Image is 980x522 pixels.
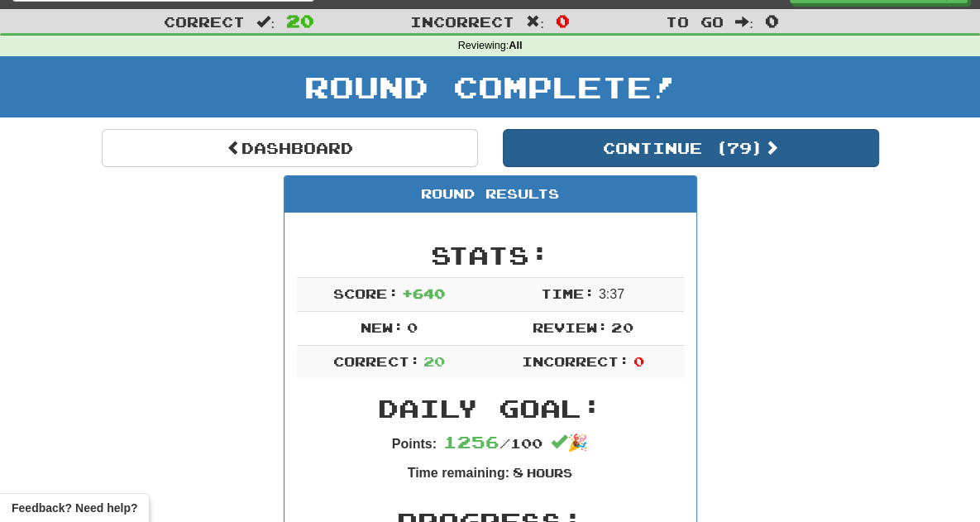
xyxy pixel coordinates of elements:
[633,353,643,369] span: 0
[402,285,445,301] span: + 640
[611,319,633,335] span: 20
[297,395,684,422] h2: Daily Goal:
[735,15,753,29] span: :
[102,129,478,167] a: Dashboard
[164,13,245,30] span: Correct
[408,466,509,480] strong: Time remaining:
[443,435,543,451] span: / 100
[12,500,137,516] span: Open feedback widget
[443,432,500,452] span: 1256
[410,13,514,30] span: Incorrect
[284,176,696,213] div: Round Results
[333,353,419,369] span: Correct:
[551,433,588,452] span: 🎉
[765,11,779,31] span: 0
[666,13,724,30] span: To go
[556,11,570,31] span: 0
[256,15,275,29] span: :
[392,437,437,451] strong: Points:
[423,353,445,369] span: 20
[526,15,544,29] span: :
[6,70,974,103] h1: Round Complete!
[509,40,522,51] strong: All
[541,285,595,301] span: Time:
[333,285,398,301] span: Score:
[503,129,879,167] button: Continue (79)
[407,319,418,335] span: 0
[527,466,572,480] small: Hours
[599,287,624,301] span: 3 : 37
[297,242,684,269] h2: Stats:
[361,319,404,335] span: New:
[522,353,629,369] span: Incorrect:
[513,464,523,480] span: 8
[533,319,608,335] span: Review:
[286,11,314,31] span: 20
